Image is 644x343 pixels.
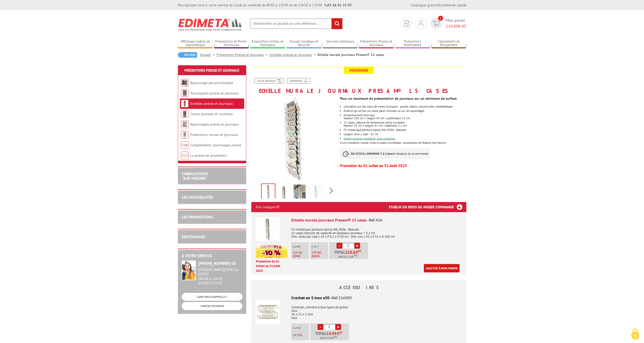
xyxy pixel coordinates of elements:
[359,39,394,48] a: Présentoirs Presse et Journaux
[182,171,208,181] a: FABRICATIONS"Sur Mesure"
[190,143,241,147] a: Compléments rayonnages presse
[325,185,337,200] img: echelle_journaux_presse_vide_zoom_426.jpg
[311,254,328,258] p: 222 €
[190,153,227,158] a: La presse en promotion
[325,3,352,7] strong: 01 46 81 33 03
[340,148,430,159] p: à réception de la commande
[334,336,337,338] sup: TTC
[344,114,466,120] li: Encombrement hors tout:
[190,101,233,106] a: Echelles presse et journaux
[323,39,358,48] a: Services Généraux
[278,185,290,200] img: echelle_journaux_presse_remplie_zoom_426.jpg
[446,17,466,29] span: Mon panier
[181,89,189,97] img: Tourniquets presse et journaux
[344,136,396,140] font: Autres couleurs possibles, nous consulter.
[293,254,309,258] p: 234 €
[178,52,197,58] a: Retour
[291,224,462,238] p: Fil métallique peinture époxy RAL 9006 - Robuste 15 cases chacune de capacité en épaisseur journa...
[389,202,466,212] h3: Etablir un devis ou passer commande
[217,52,269,57] a: Présentoirs Presse et Journaux
[178,39,213,48] a: Affichage Cadres et Signalétique
[311,250,319,255] span: 199.8
[326,336,332,340] span: 17.94
[340,96,457,101] strong: Pour un maximum de présentation de journaux sur un minimum de surface
[293,333,300,337] span: 14,95
[411,3,466,8] div: |
[354,254,357,257] sup: TTC
[318,324,323,330] a: -
[418,20,424,26] img: devis rapide
[256,217,280,241] img: Echelle murale journaux Presam® 15 cases
[330,250,368,259] p: Total
[256,295,462,301] div: Crochet en S inox x50 -
[293,250,300,255] span: 210.6
[446,23,466,29] span: € HT
[309,185,321,200] img: echelle_journaux_presse_vide_croquis_426.jpg
[432,21,440,26] img: devis rapide
[340,141,466,144] p: Livré monobloc monté, mise en place immédiate - Accessoires de fixation non fournis
[200,52,217,57] a: Accueil
[198,268,242,276] div: [PERSON_NAME][DATE] au [DATE]
[354,243,360,249] a: +
[358,249,361,253] sup: HT
[182,302,242,310] a: CONTACTEZ-NOUS
[198,261,236,266] strong: [PHONE_NUMBER] 03
[438,16,443,21] span: 1
[629,328,641,340] img: Cookies (fenêtre modale)
[181,141,189,149] img: Compléments rayonnages presse
[256,302,462,320] p: Universel, convient à tous types de grilles inox 26 x 15 x 2 mm inox
[182,293,242,301] a: ON VOUS RAPPELLE ?
[356,250,358,254] span: €
[351,152,393,155] strong: EN STOCK, LIVRAISON 3 à 4 jours
[318,52,384,57] li: Echelle murale journaux Presam® 15 cases
[431,39,466,48] a: Classement et Rangement
[446,24,458,29] span: 119,00
[344,255,352,259] span: 252,72
[293,251,309,254] p: €
[335,324,341,330] a: +
[294,185,306,200] img: echelle_journaux_presse_remplie_mise_en_scene_426.jpg
[439,3,466,7] a: Commande rapide
[182,214,213,219] a: LES PROMOTIONS
[256,259,287,273] p: Promotion du 01 Juillet au 31 Août 2025
[395,39,430,48] a: Présentoirs Multimédia
[250,18,343,29] input: Rechercher un produit ou une référence...
[184,68,239,73] a: Présentoirs Presse et Journaux
[190,112,233,116] a: Cartes postales et routières
[337,243,342,249] a: -
[190,122,239,127] a: Rayonnages presse et journaux
[424,264,460,272] a: Ajouter à mon panier
[344,117,466,120] div: hauteur 180 cm x largeur 45 cm x profondeur 15 cm
[404,20,409,27] img: devis rapide
[182,254,242,258] h2: A votre service
[320,336,337,340] span: Soit €
[287,78,310,84] a: Imprimer
[269,52,318,57] a: Echelles presse et journaux
[344,128,466,131] li: Fil métallique peinture époxy RAL 9006 - Robuste
[182,195,213,200] a: LES NOUVEAUTÉS
[344,133,466,136] li: Largeur utile 1 case : 42 cm
[190,80,233,85] a: Rayonnage personnalisable
[332,295,352,300] span: Réf.216005
[190,132,238,137] a: Présentoirs revues et journaux
[326,331,337,335] span: 14,95
[291,217,462,223] div: Echelle murale journaux Presam® 15 cases -
[198,268,242,285] div: 08h30 à 12h30 13h30 à 17h30
[190,91,239,95] a: Tourniquets presse et journaux
[262,184,275,200] img: echelle_journaux_presse_remplie_426.jpg
[311,251,328,254] p: €
[286,39,321,48] a: Accueil Guidage et Sécurité
[339,331,342,334] sup: HT
[250,39,285,48] a: Exposition Grilles et Panneaux
[340,164,466,167] p: Promotion du 01 Juillet au 31 Août 2025
[344,124,466,127] div: hauteur 28 cm x largeur 42 cm x épaisseur 3,2 cm
[181,152,189,159] img: La presse en promotion
[256,245,287,258] img: promotion
[256,202,280,212] p: Prix indiqué HT
[329,187,334,195] span: Next
[254,78,284,84] a: Fiche produit
[344,105,466,108] li: Utilisation sur des lieux de vente multiples : presse, hôtels, collectivités, médiathèques
[345,250,356,254] span: 210.6
[181,79,189,87] img: Rayonnage personnalisable
[182,234,205,239] a: DESTOCKAGE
